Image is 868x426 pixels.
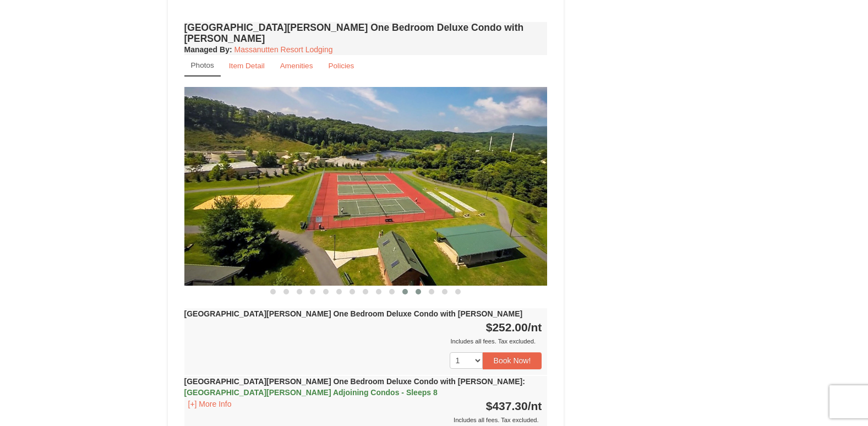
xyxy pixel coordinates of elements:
a: Massanutten Resort Lodging [234,45,333,54]
strong: [GEOGRAPHIC_DATA][PERSON_NAME] One Bedroom Deluxe Condo with [PERSON_NAME] [184,309,523,318]
a: Item Detail [222,55,272,77]
strong: [GEOGRAPHIC_DATA][PERSON_NAME] One Bedroom Deluxe Condo with [PERSON_NAME] [184,377,525,397]
img: 18876286-132-6a300b59.jpg [184,87,548,286]
a: Policies [321,55,361,77]
a: Photos [184,55,221,77]
button: Book Now! [483,352,542,369]
small: Item Detail [229,62,265,70]
a: Amenities [273,55,320,77]
small: Policies [328,62,354,70]
h4: [GEOGRAPHIC_DATA][PERSON_NAME] One Bedroom Deluxe Condo with [PERSON_NAME] [184,22,548,44]
span: /nt [528,321,542,334]
div: Includes all fees. Tax excluded. [184,414,542,425]
div: Includes all fees. Tax excluded. [184,336,542,347]
strong: : [184,45,232,54]
span: $437.30 [486,400,528,412]
small: Amenities [280,62,313,70]
span: : [522,377,525,386]
span: [GEOGRAPHIC_DATA][PERSON_NAME] Adjoining Condos - Sleeps 8 [184,388,438,397]
span: /nt [528,400,542,412]
strong: $252.00 [486,321,542,334]
button: [+] More Info [184,398,236,410]
span: Managed By [184,45,230,54]
small: Photos [191,61,214,69]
